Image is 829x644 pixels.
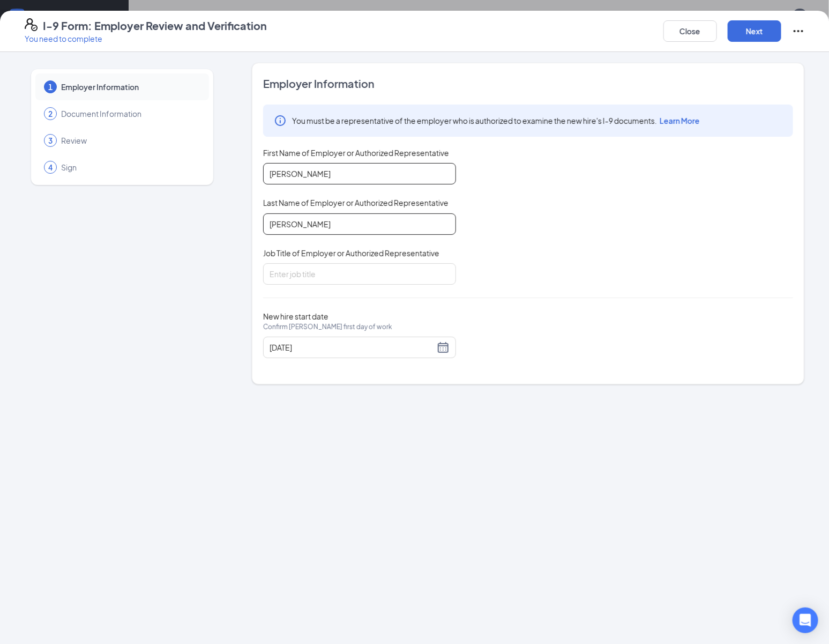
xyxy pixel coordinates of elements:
[270,342,435,353] input: 09/11/2025
[263,197,449,208] span: Last Name of Employer or Authorized Representative
[263,311,392,343] span: New hire start date
[263,248,439,258] span: Job Title of Employer or Authorized Representative
[48,135,53,146] span: 3
[292,115,700,126] span: You must be a representative of the employer who is authorized to examine the new hire's I-9 docu...
[48,108,53,119] span: 2
[793,608,818,633] div: Open Intercom Messenger
[263,163,456,184] input: Enter your first name
[263,322,392,332] span: Confirm [PERSON_NAME] first day of work
[61,162,198,173] span: Sign
[25,33,267,44] p: You need to complete
[663,20,717,42] button: Close
[61,135,198,146] span: Review
[61,108,198,119] span: Document Information
[728,20,781,42] button: Next
[43,18,267,33] h4: I-9 Form: Employer Review and Verification
[657,116,700,125] a: Learn More
[263,147,449,158] span: First Name of Employer or Authorized Representative
[274,114,287,127] svg: Info
[660,116,700,125] span: Learn More
[263,213,456,235] input: Enter your last name
[263,76,793,91] span: Employer Information
[48,162,53,173] span: 4
[263,263,456,285] input: Enter job title
[792,25,805,38] svg: Ellipses
[25,18,38,31] svg: FormI9EVerifyIcon
[48,82,53,92] span: 1
[61,82,198,92] span: Employer Information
